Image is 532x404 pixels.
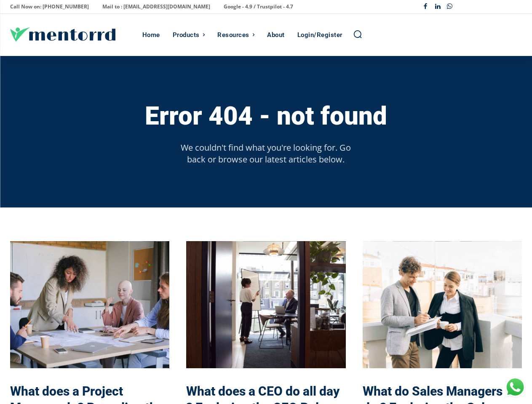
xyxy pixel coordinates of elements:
div: Login/Register [297,14,342,56]
a: What does a Project Manager do? Revealing the role, skills needed [10,241,169,369]
a: What does a CEO do all day ? Exploring the CEO Roles & Responsibilities [186,241,345,369]
h3: Error 404 - not found [145,102,387,130]
p: Call Now on: [PHONE_NUMBER] [10,1,89,13]
a: About [263,14,289,56]
p: We couldn't find what you're looking for. Go back or browse our latest articles below. [174,142,358,165]
a: What do Sales Managers do ? Exploring the Sales Manager Role [363,241,522,369]
a: Products [168,14,209,56]
a: Whatsapp [444,1,456,13]
p: Mail to : [EMAIL_ADDRESS][DOMAIN_NAME] [102,1,210,13]
div: About [267,14,285,56]
a: Logo [10,27,138,42]
a: Linkedin [432,1,444,13]
div: Chat with Us [505,377,526,398]
div: Products [173,14,200,56]
a: Resources [213,14,259,56]
div: Resources [217,14,249,56]
a: Login/Register [293,14,347,56]
a: Facebook [420,1,432,13]
a: Search [353,29,362,39]
div: Home [142,14,160,56]
p: Google - 4.9 / Trustpilot - 4.7 [224,1,293,13]
a: Home [138,14,164,56]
